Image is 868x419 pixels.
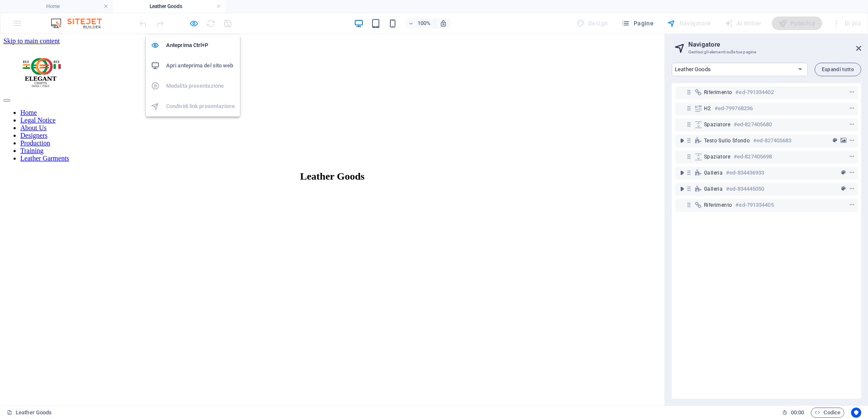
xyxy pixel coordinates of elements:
div: Design (Ctrl+Alt+Y) [573,17,612,30]
span: Codice [815,408,840,418]
button: Pagine [618,17,657,30]
h2: Navigatore [688,41,861,48]
span: Riferimento [704,89,732,96]
button: Codice [811,408,844,418]
h6: Apri anteprima del sito web [166,61,235,71]
h6: #ed-827405683 [753,136,791,146]
button: toggle-expand [677,184,687,194]
h3: Gestisci gli elementi sulle tue pagine [688,48,844,56]
h6: #ed-799768236 [715,103,753,114]
h6: #ed-834445050 [726,184,764,194]
h6: #ed-791334405 [735,200,773,210]
h6: #ed-827405680 [734,119,772,130]
button: background [839,136,848,146]
button: context-menu [848,184,856,194]
button: preset [839,184,848,194]
span: Galleria [704,169,723,176]
button: preset [831,136,839,146]
button: context-menu [848,136,856,146]
i: Quando ridimensioni, regola automaticamente il livello di zoom in modo che corrisponda al disposi... [440,19,447,27]
button: context-menu [848,152,856,162]
button: context-menu [848,200,856,210]
button: context-menu [848,87,856,97]
h6: 100% [417,18,431,28]
button: context-menu [848,103,856,114]
span: Spaziatore [704,153,730,160]
span: H2 [704,105,711,112]
a: Fai clic per annullare la selezione. Doppio clic per aprire le pagine [7,408,52,418]
button: context-menu [848,168,856,178]
span: Espandi tutto [822,67,854,72]
span: Pagine [621,19,654,28]
button: preset [839,168,848,178]
button: toggle-expand [677,136,687,146]
h6: #ed-791334402 [735,87,773,97]
span: Riferimento [704,202,732,208]
span: : [797,409,798,416]
button: context-menu [848,119,856,130]
h6: #ed-827405698 [734,152,772,162]
span: Spaziatore [704,121,730,128]
h4: Leather Goods [113,2,225,11]
h6: #ed-834436933 [726,168,764,178]
button: toggle-expand [677,168,687,178]
span: 00 00 [791,408,804,418]
button: Espandi tutto [815,63,861,76]
button: 100% [405,18,435,28]
a: Skip to main content [3,3,60,11]
h6: Tempo sessione [782,408,804,418]
button: Usercentrics [851,408,861,418]
img: Editor Logo [49,18,112,28]
span: Galleria [704,186,723,192]
h6: Anteprima Ctrl+P [166,40,235,50]
span: Testo sullo sfondo [704,137,750,144]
